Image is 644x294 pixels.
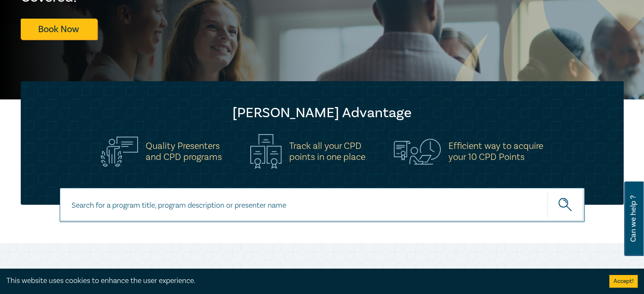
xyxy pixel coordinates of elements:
[629,187,637,251] span: Can we help ?
[101,137,138,167] img: Quality Presenters<br>and CPD programs
[250,134,282,169] img: Track all your CPD<br>points in one place
[6,275,597,286] div: This website uses cookies to enhance the user experience.
[609,275,638,288] button: Accept cookies
[21,19,97,39] a: Book Now
[448,140,543,162] h5: Efficient way to acquire your 10 CPD Points
[289,140,365,162] h5: Track all your CPD points in one place
[60,188,585,222] input: Search for a program title, program description or presenter name
[38,104,607,121] h2: [PERSON_NAME] Advantage
[146,140,222,162] h5: Quality Presenters and CPD programs
[394,139,441,164] img: Efficient way to acquire<br>your 10 CPD Points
